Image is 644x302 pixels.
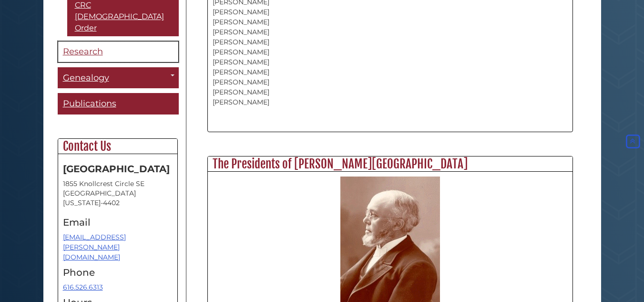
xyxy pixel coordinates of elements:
[63,179,173,208] address: 1855 Knollcrest Circle SE [GEOGRAPHIC_DATA][US_STATE]-4402
[208,156,572,172] h2: The Presidents of [PERSON_NAME][GEOGRAPHIC_DATA]
[63,73,109,83] span: Genealogy
[63,283,103,292] a: 616.526.6313
[58,93,179,115] a: Publications
[63,217,173,228] h4: Email
[63,163,170,175] strong: [GEOGRAPHIC_DATA]
[63,98,116,109] span: Publications
[63,233,126,261] a: [EMAIL_ADDRESS][PERSON_NAME][DOMAIN_NAME]
[58,41,179,62] a: Research
[624,137,642,146] a: Back to Top
[63,267,173,278] h4: Phone
[58,67,179,89] a: Genealogy
[58,139,177,154] h2: Contact Us
[63,46,103,57] span: Research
